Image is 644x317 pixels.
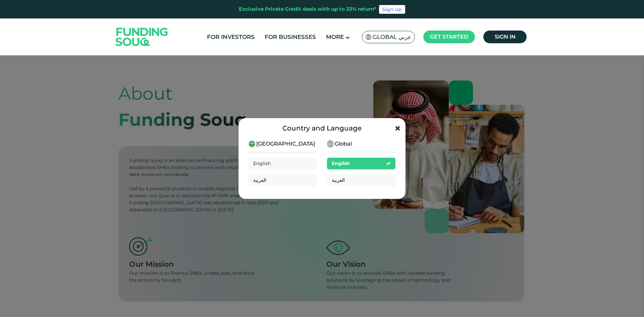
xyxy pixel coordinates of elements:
span: Sign in [495,34,516,40]
img: SA Flag [366,34,372,40]
div: Exclusive Private Credit deals with up to 23% return* [239,5,376,13]
span: Global عربي [373,33,411,41]
a: Sign in [483,31,527,43]
img: Logo [109,20,175,54]
img: SA Flag [327,141,334,147]
a: Sign Up [379,5,405,14]
a: For Businesses [263,32,318,43]
span: العربية [253,177,266,183]
div: Country and Language [249,123,395,133]
span: English [332,160,350,166]
span: More [326,34,344,40]
img: SA Flag [249,141,255,147]
span: Global [335,140,352,148]
span: العربية [332,177,345,183]
a: For Investors [205,32,256,43]
span: [GEOGRAPHIC_DATA] [256,140,315,148]
span: Get started [430,34,468,40]
span: English [253,160,271,166]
